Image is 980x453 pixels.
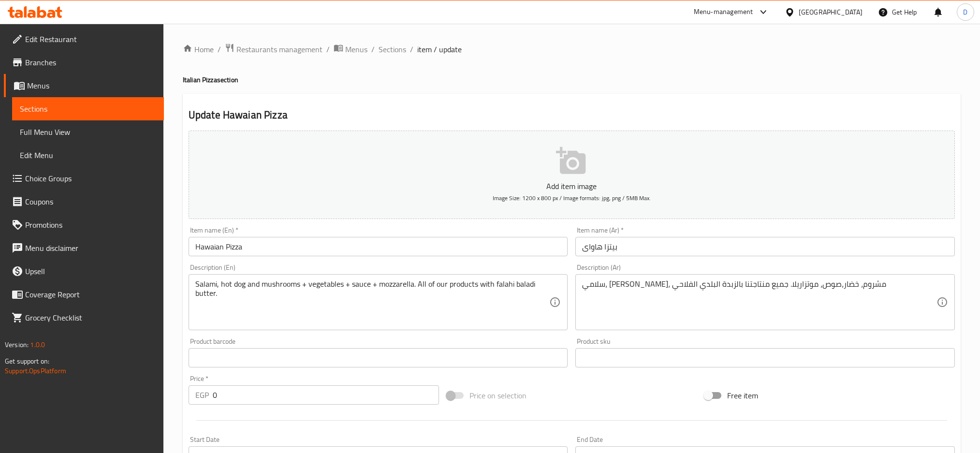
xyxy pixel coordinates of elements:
[183,43,961,56] nav: breadcrumb
[25,33,156,45] span: Edit Restaurant
[371,44,375,55] li: /
[195,389,209,401] p: EGP
[12,120,164,144] a: Full Menu View
[195,279,550,325] textarea: Salami, hot dog and mushrooms + vegetables + sauce + mozzarella. All of our products with falahi ...
[20,103,156,115] span: Sections
[183,75,961,85] h4: Italian Pizza section
[469,390,527,401] span: Price on selection
[326,44,330,55] li: /
[4,236,164,260] a: Menu disclaimer
[4,167,164,190] a: Choice Groups
[379,44,406,55] a: Sections
[4,260,164,283] a: Upsell
[4,213,164,236] a: Promotions
[963,7,967,17] span: D
[225,43,322,56] a: Restaurants management
[25,57,156,68] span: Branches
[575,237,955,256] input: Enter name Ar
[582,279,936,325] textarea: سلامي، [PERSON_NAME]، مشروم، خضار،صوص، موتزاريلا. جميع منتاجتنا بالزبدة البلدي الفلاحي
[189,237,568,256] input: Enter name En
[20,126,156,138] span: Full Menu View
[4,306,164,329] a: Grocery Checklist
[4,74,164,97] a: Menus
[25,242,156,254] span: Menu disclaimer
[189,348,568,367] input: Please enter product barcode
[799,7,863,17] div: [GEOGRAPHIC_DATA]
[5,355,49,367] span: Get support on:
[694,6,753,18] div: Menu-management
[189,131,955,219] button: Add item imageImage Size: 1200 x 800 px / Image formats: jpg, png / 5MB Max.
[334,43,367,56] a: Menus
[183,44,214,55] a: Home
[25,289,156,300] span: Coverage Report
[236,44,322,55] span: Restaurants management
[27,80,156,91] span: Menus
[5,365,66,377] a: Support.OpsPlatform
[25,196,156,207] span: Coupons
[25,219,156,231] span: Promotions
[20,149,156,161] span: Edit Menu
[4,190,164,213] a: Coupons
[30,338,45,351] span: 1.0.0
[4,283,164,306] a: Coverage Report
[218,44,221,55] li: /
[25,173,156,184] span: Choice Groups
[4,28,164,51] a: Edit Restaurant
[493,192,651,204] span: Image Size: 1200 x 800 px / Image formats: jpg, png / 5MB Max.
[727,390,758,401] span: Free item
[25,312,156,323] span: Grocery Checklist
[213,385,439,405] input: Please enter price
[4,51,164,74] a: Branches
[25,265,156,277] span: Upsell
[417,44,462,55] span: item / update
[204,180,940,192] p: Add item image
[189,108,955,122] h2: Update Hawaian Pizza
[575,348,955,367] input: Please enter product sku
[5,338,29,351] span: Version:
[12,144,164,167] a: Edit Menu
[345,44,367,55] span: Menus
[12,97,164,120] a: Sections
[410,44,413,55] li: /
